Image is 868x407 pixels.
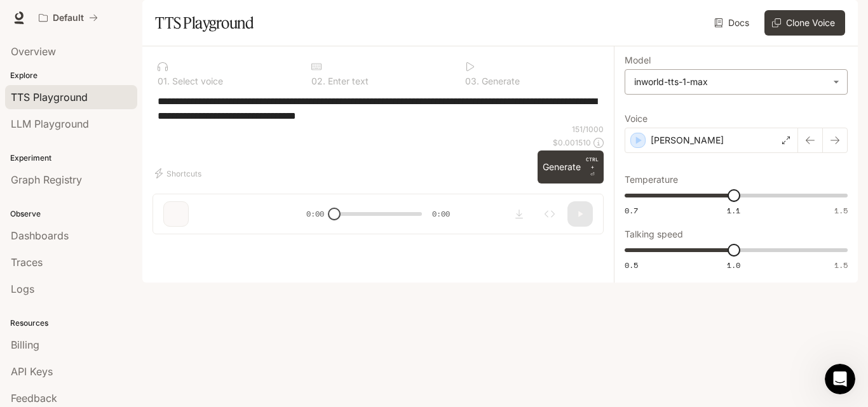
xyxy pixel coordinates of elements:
p: CTRL + [586,156,599,171]
p: Default [53,13,84,23]
p: 0 2 . [311,77,325,86]
p: Generate [479,77,520,86]
div: inworld-tts-1-max [634,76,827,88]
p: $ 0.001510 [553,137,591,148]
h1: TTS Playground [155,10,254,36]
p: [PERSON_NAME] [651,134,724,147]
p: Talking speed [625,230,683,239]
p: Model [625,56,651,65]
button: All workspaces [33,5,104,30]
iframe: Intercom live chat [825,364,855,394]
p: ⏎ [586,156,599,178]
span: 1.1 [727,205,740,216]
p: 0 3 . [465,77,479,86]
p: Voice [625,114,648,123]
p: Select voice [170,77,223,86]
span: 0.5 [625,260,638,270]
p: 151 / 1000 [572,124,604,135]
span: 0.7 [625,205,638,216]
p: 0 1 . [158,77,170,86]
p: Enter text [325,77,369,86]
div: inworld-tts-1-max [625,70,847,94]
span: 1.0 [727,260,740,270]
span: 1.5 [834,260,848,270]
p: Temperature [625,175,678,184]
button: GenerateCTRL +⏎ [538,150,604,183]
button: Clone Voice [764,10,845,36]
button: Shortcuts [153,163,207,183]
span: 1.5 [834,205,848,216]
a: Docs [712,10,754,36]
